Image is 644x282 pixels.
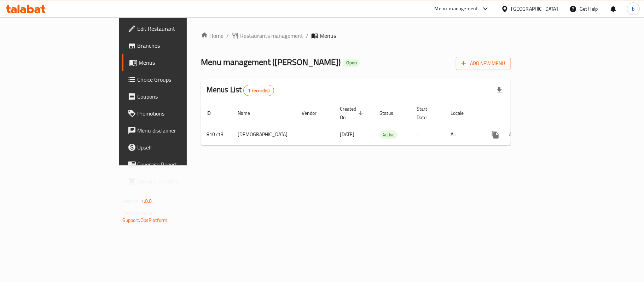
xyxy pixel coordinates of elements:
[122,20,227,37] a: Edit Restaurant
[417,105,436,122] span: Start Date
[320,31,336,40] span: Menus
[138,177,221,186] span: Grocery Checklist
[122,88,227,105] a: Coupons
[122,71,227,88] a: Choice Groups
[343,60,360,66] span: Open
[201,31,511,40] nav: breadcrumb
[141,196,152,206] span: 1.0.0
[238,109,259,117] span: Name
[138,160,221,169] span: Coverage Report
[122,122,227,139] a: Menu disclaimer
[343,59,360,67] div: Open
[481,102,561,124] th: Actions
[138,92,221,101] span: Coupons
[445,124,481,145] td: All
[138,143,221,152] span: Upsell
[138,75,221,84] span: Choice Groups
[138,24,221,33] span: Edit Restaurant
[340,130,354,139] span: [DATE]
[226,31,229,40] li: /
[240,31,303,40] span: Restaurants management
[340,105,365,122] span: Created On
[306,31,308,40] li: /
[122,139,227,156] a: Upsell
[462,59,505,68] span: Add New Menu
[138,41,221,50] span: Branches
[138,109,221,118] span: Promotions
[379,131,398,139] span: Active
[123,196,140,206] span: Version:
[122,105,227,122] a: Promotions
[201,102,561,146] table: enhanced table
[302,109,326,117] span: Vendor
[207,109,220,117] span: ID
[456,57,511,70] button: Add New Menu
[138,126,221,135] span: Menu disclaimer
[122,156,227,173] a: Coverage Report
[451,109,473,117] span: Locale
[139,58,221,67] span: Menus
[511,5,558,13] div: [GEOGRAPHIC_DATA]
[244,87,274,94] span: 1 record(s)
[232,124,296,145] td: [DEMOGRAPHIC_DATA]
[491,82,508,99] div: Export file
[504,126,521,143] button: Change Status
[122,54,227,71] a: Menus
[435,5,478,13] div: Menu-management
[243,85,274,96] div: Total records count
[123,216,168,225] a: Support.OpsPlatform
[411,124,445,145] td: -
[379,109,402,117] span: Status
[122,37,227,54] a: Branches
[487,126,504,143] button: more
[123,208,155,218] span: Get support on:
[632,5,634,13] span: b
[232,31,303,40] a: Restaurants management
[122,173,227,190] a: Grocery Checklist
[201,54,341,70] span: Menu management ( [PERSON_NAME] )
[207,84,274,96] h2: Menus List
